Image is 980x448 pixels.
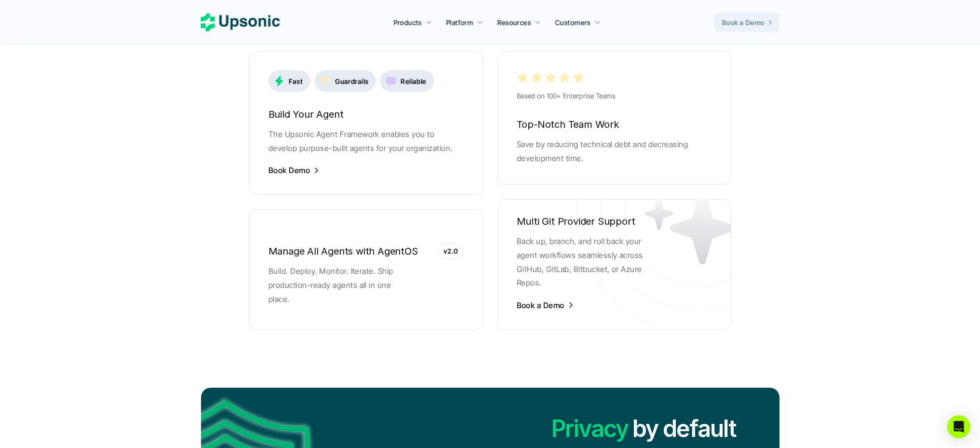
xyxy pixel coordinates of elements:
p: Book Demo [268,165,310,176]
p: Products [393,17,422,27]
h2: by default [632,413,737,445]
p: Back up, branch, and roll back your agent workflows seamlessly across GitHub, GitLab, Bitbucket, ... [517,234,661,290]
p: Reliable [401,76,426,86]
div: Open Intercom Messenger [947,415,970,438]
h6: Multi Git Provider Support [517,213,712,230]
a: Book a Demo [714,13,779,32]
p: Build. Deploy. Monitor. Iterate. Ship production-ready agents all in one place. [268,264,413,306]
p: The Upsonic Agent Framework enables you to develop purpose-built agents for your organization. [268,127,464,155]
h2: Privacy [551,413,629,445]
p: Customers [555,17,591,27]
p: v2.0 [443,246,458,256]
h6: Top-Notch Team Work [517,116,712,133]
p: Platform [446,17,473,27]
a: Book Demo [268,165,320,176]
a: Book a Demo [517,300,575,311]
h6: Manage All Agents with AgentOS [268,243,464,259]
p: Based on 100+ Enterprise Teams [517,90,712,102]
a: Products [388,14,438,31]
p: Book a Demo [722,17,765,27]
p: Save by reducing technical debt and decreasing development time. [517,137,712,165]
p: Book a Demo [517,300,564,311]
h6: Build Your Agent [268,106,464,122]
p: Resources [497,17,531,27]
p: Fast [289,76,303,86]
p: Guardrails [335,76,368,86]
